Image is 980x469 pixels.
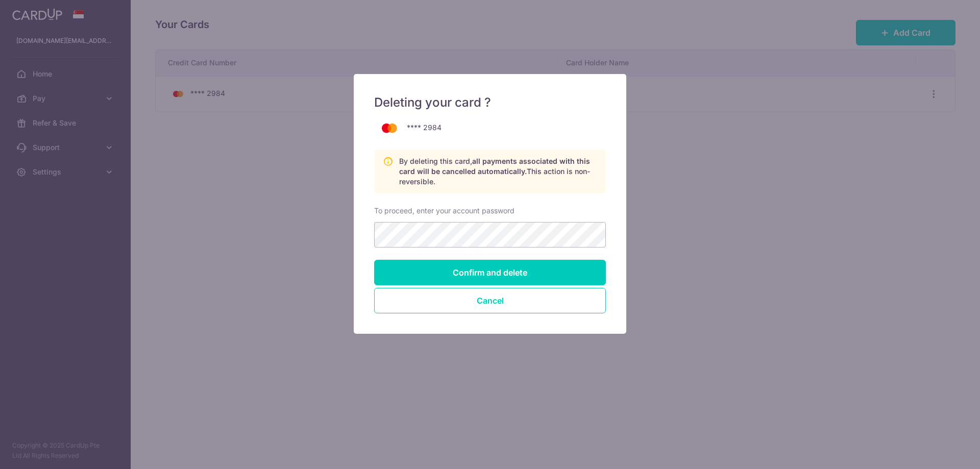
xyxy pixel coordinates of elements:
button: Close [374,288,606,313]
input: Confirm and delete [374,260,606,285]
span: all payments associated with this card will be cancelled automatically. [399,157,590,176]
h5: Deleting your card ? [374,94,606,111]
img: mastercard-99a46211e592af111814a8fdce22cade2a9c75f737199bf20afa9c511bb7cb3e.png [374,119,405,137]
label: To proceed, enter your account password [374,206,514,216]
p: By deleting this card, This action is non-reversible. [399,156,597,187]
